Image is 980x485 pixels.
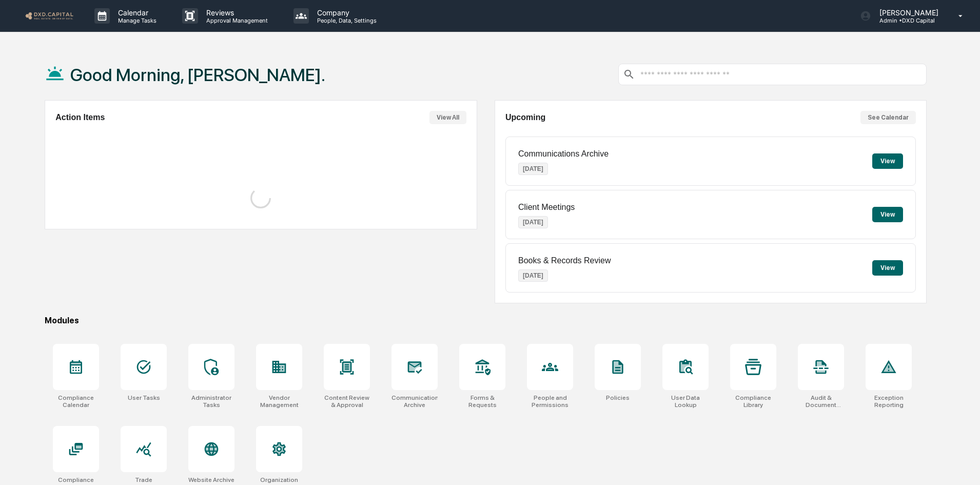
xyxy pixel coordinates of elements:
div: Modules [45,316,927,325]
p: [DATE] [518,269,548,282]
p: [PERSON_NAME] [871,8,944,17]
div: Audit & Document Logs [798,394,844,409]
button: View [872,207,903,222]
p: Company [309,8,382,17]
p: [DATE] [518,216,548,228]
h1: Good Morning, [PERSON_NAME]. [70,65,325,85]
p: Books & Records Review [518,256,611,265]
div: People and Permissions [527,394,573,409]
img: logo [25,11,74,21]
div: User Data Lookup [662,394,709,409]
p: People, Data, Settings [309,17,382,24]
p: Approval Management [198,17,273,24]
p: Admin • DXD Capital [871,17,944,24]
div: Communications Archive [391,394,438,409]
h2: Upcoming [505,113,545,122]
button: View [872,153,903,169]
div: Vendor Management [256,394,302,409]
p: Manage Tasks [110,17,162,24]
div: Forms & Requests [459,394,505,409]
p: Communications Archive [518,149,609,159]
h2: Action Items [55,113,105,122]
div: Website Archive [188,476,234,483]
div: Compliance Calendar [53,394,99,409]
p: Client Meetings [518,203,575,212]
button: View [872,260,903,276]
button: View All [429,111,466,124]
p: Calendar [110,8,162,17]
p: [DATE] [518,163,548,175]
div: Policies [606,394,630,401]
div: Compliance Library [730,394,776,409]
div: Administrator Tasks [188,394,234,409]
div: Exception Reporting [866,394,912,409]
button: See Calendar [860,111,916,124]
p: Reviews [198,8,273,17]
div: Content Review & Approval [324,394,370,409]
div: User Tasks [128,394,160,401]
